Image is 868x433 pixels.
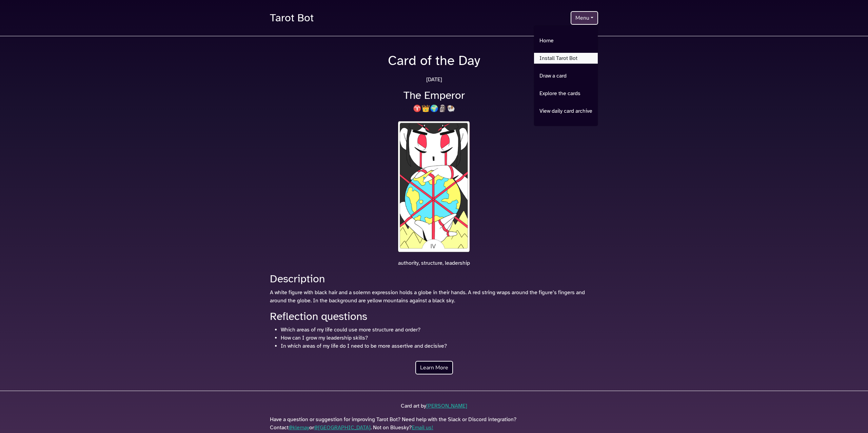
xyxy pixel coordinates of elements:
[289,424,309,431] a: @klemay
[270,288,598,305] p: A white figure with black hair and a solemn expression holds a globe in their hands. A red string...
[266,52,602,69] h1: Card of the Day
[266,75,602,84] p: [DATE]
[534,53,598,64] a: Install Tarot Bot
[534,88,598,99] a: Explore the cards
[396,120,472,254] img: A white figure with black hair and a solemn expression holds a globe in their hands. A red string...
[270,402,598,410] p: Card art by
[412,424,433,431] a: Email us!
[534,35,598,46] a: Home
[415,361,453,374] a: Learn More
[281,342,598,350] li: In which areas of my life do I need to be more assertive and decisive?
[534,70,598,81] a: Draw a card
[571,11,598,25] button: Menu
[266,259,602,267] p: authority, structure, leadership
[266,105,602,113] h3: ♈👑🌍🗿🐏
[281,334,598,342] li: How can I grow my leadership skills?
[270,415,598,432] p: Have a question or suggestion for improving Tarot Bot? Need help with the Slack or Discord integr...
[270,273,598,285] h2: Description
[270,8,314,28] a: Tarot Bot
[426,403,467,409] a: [PERSON_NAME]
[270,310,598,323] h2: Reflection questions
[314,424,371,431] a: @[GEOGRAPHIC_DATA]
[266,89,602,102] h2: The Emperor
[281,326,598,334] li: Which areas of my life could use more structure and order?
[534,106,598,116] a: View daily card archive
